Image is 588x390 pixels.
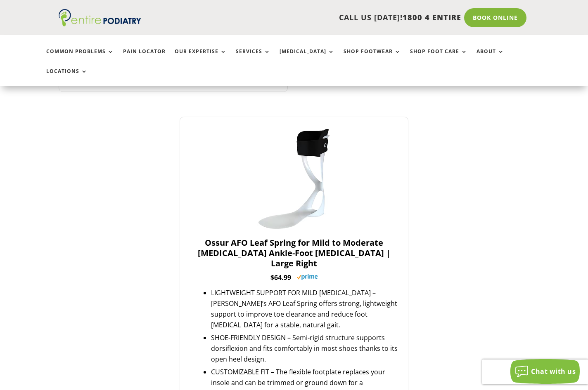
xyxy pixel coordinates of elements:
button: Chat with us [510,359,580,384]
img: logo (1) [59,9,141,26]
a: Shop Footwear [344,49,401,66]
p: CALL US [DATE]! [167,12,461,23]
img: Ossur AFO Leaf Spring for Mild to Moderate Drop Foot Ankle-Foot Orthosis | Large Right [242,127,346,230]
a: [MEDICAL_DATA] [280,49,334,66]
a: Common Problems [46,49,114,66]
a: About [477,49,504,66]
iframe: reCAPTCHA [482,359,588,384]
a: Ossur AFO Leaf Spring for Mild to Moderate [MEDICAL_DATA] Ankle-Foot [MEDICAL_DATA] | Large Right [190,237,398,268]
a: Locations [46,68,88,86]
a: Our Expertise [175,49,227,66]
span: 1800 4 ENTIRE [403,12,461,22]
li: LIGHTWEIGHT SUPPORT FOR MILD [MEDICAL_DATA] – [PERSON_NAME]’s AFO Leaf Spring offers strong, ligh... [211,287,398,330]
a: Entire Podiatry [59,20,141,28]
span: Chat with us [531,367,576,376]
a: Shop Foot Care [410,49,467,66]
li: SHOE-FRIENDLY DESIGN – Semi-rigid structure supports dorsiflexion and fits comfortably in most sh... [211,332,398,364]
span: $64.99 [270,273,291,282]
a: Book Online [464,8,526,27]
a: Services [236,49,270,66]
a: Pain Locator [123,49,166,66]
